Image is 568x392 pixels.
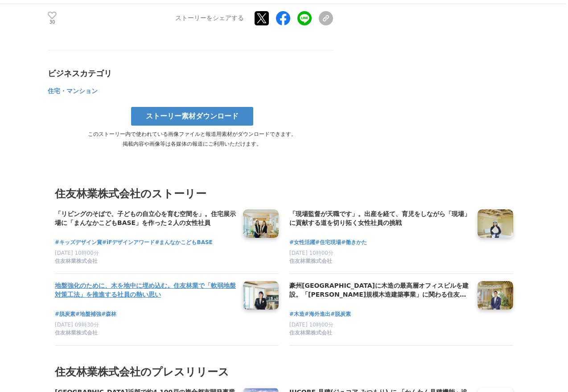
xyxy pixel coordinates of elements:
[289,322,333,328] span: [DATE] 10時00分
[55,185,513,202] h3: 住友林業株式会社のストーリー
[55,329,98,337] span: 住友林業株式会社
[315,238,341,247] a: #住宅現場
[289,329,470,338] a: 住友林業株式会社
[48,68,333,79] div: ビジネスカテゴリ
[55,257,98,265] span: 住友林業株式会社
[48,89,98,94] a: 住宅・マンション
[48,129,337,149] p: このストーリー内で使われている画像ファイルと報道用素材がダウンロードできます。 掲載内容や画像等は各媒体の報道にご利用いただけます。
[289,257,470,266] a: 住友林業株式会社
[55,329,236,338] a: 住友林業株式会社
[341,238,367,247] a: #働きかた
[55,322,99,328] span: [DATE] 09時30分
[289,281,470,300] a: 豪州[GEOGRAPHIC_DATA]に木造の最高層オフィスビルを建設。「[PERSON_NAME]規模木造建築事業」に関わる住友林業社員のキャリアと展望
[131,107,253,126] a: ストーリー素材ダウンロード
[75,310,101,318] a: #地盤補強
[55,250,99,256] span: [DATE] 10時00分
[55,310,75,318] a: #脱炭素
[289,209,470,228] a: 「現場監督が天職です」。出産を経て、育児をしながら「現場」に貢献する道を切り拓く女性社員の挑戦
[330,310,351,318] a: #脱炭素
[289,281,470,299] h4: 豪州[GEOGRAPHIC_DATA]に木造の最高層オフィスビルを建設。「[PERSON_NAME]規模木造建築事業」に関わる住友林業社員のキャリアと展望
[102,238,155,247] a: #iFデザインアワード
[289,329,332,337] span: 住友林業株式会社
[175,14,244,22] p: ストーリーをシェアする
[55,209,236,228] a: 「リビングのそばで、子どもの自立心を育む空間を」。住宅展示場に「まんなかこどもBASE」を作った２人の女性社員
[289,310,305,318] a: #木造
[289,250,333,256] span: [DATE] 10時00分
[55,257,236,266] a: 住友林業株式会社
[101,310,116,318] a: #森林
[155,238,212,247] a: #まんなかこどもBASE
[55,281,236,299] h4: 地盤強化のために、木を地中に埋め込む。住友林業で「軟弱地盤対策工法」を推進する社員の熱い思い
[48,87,98,94] span: 住宅・マンション
[55,281,236,300] a: 地盤強化のために、木を地中に埋め込む。住友林業で「軟弱地盤対策工法」を推進する社員の熱い思い
[48,20,57,24] p: 30
[289,257,332,265] span: 住友林業株式会社
[305,310,330,318] a: #海外進出
[55,238,102,247] a: #キッズデザイン賞
[55,363,513,380] h2: 住友林業株式会社のプレスリリース
[289,238,315,247] a: #女性活躍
